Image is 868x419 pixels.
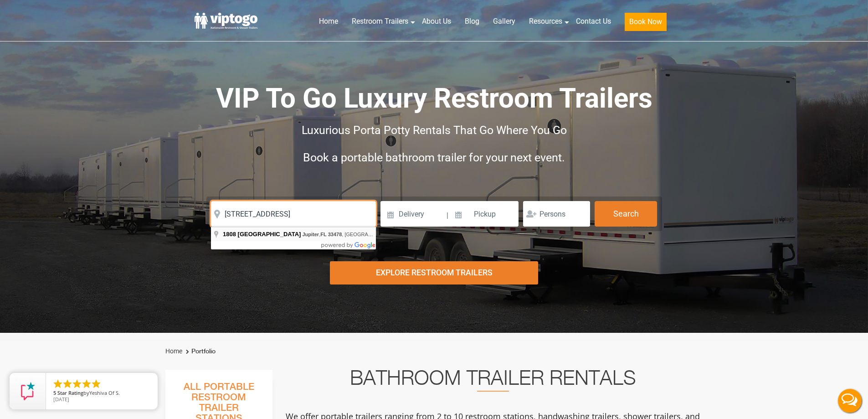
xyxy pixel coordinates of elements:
[302,232,319,237] span: Jupiter
[447,201,448,230] span: |
[595,201,657,227] button: Search
[19,382,37,400] img: Review Rating
[303,151,565,164] span: Book a portable bathroom trailer for your next event.
[184,346,216,357] li: Portfolio
[285,370,701,392] h2: Bathroom Trailer Rentals
[211,201,376,227] input: Where do you need your restroom?
[415,11,458,31] a: About Us
[57,389,83,396] span: Star Rating
[380,201,446,227] input: Delivery
[238,231,301,238] span: [GEOGRAPHIC_DATA]
[81,378,92,389] li: 
[330,261,538,285] div: Explore Restroom Trailers
[486,11,522,31] a: Gallery
[618,11,673,36] a: Book Now
[53,390,150,397] span: by
[522,11,569,31] a: Resources
[320,232,326,237] span: FL
[72,378,82,389] li: 
[458,11,486,31] a: Blog
[216,82,652,114] span: VIP To Go Luxury Restroom Trailers
[89,389,120,396] span: Yeshiva Of S.
[450,201,519,227] input: Pickup
[165,347,182,355] a: Home
[53,389,56,396] span: 5
[53,396,69,403] span: [DATE]
[91,378,102,389] li: 
[345,11,415,31] a: Restroom Trailers
[625,13,667,31] button: Book Now
[328,232,342,237] span: 33478
[832,383,868,419] button: Live Chat
[302,124,567,137] span: Luxurious Porta Potty Rentals That Go Where You Go
[52,378,63,389] li: 
[302,232,396,237] span: , , [GEOGRAPHIC_DATA]
[223,231,236,238] span: 1808
[312,11,345,31] a: Home
[62,378,73,389] li: 
[523,201,590,227] input: Persons
[569,11,618,31] a: Contact Us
